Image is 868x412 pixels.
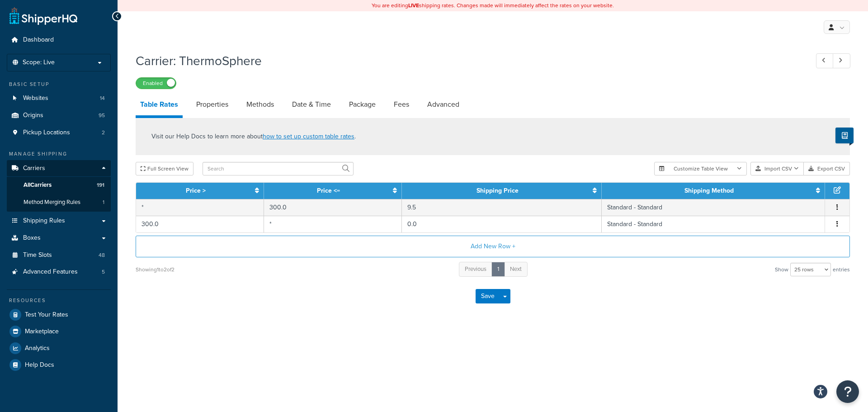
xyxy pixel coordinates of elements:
[186,186,206,195] a: Price >
[203,162,354,175] input: Search
[833,53,850,68] a: Next Record
[7,107,111,124] li: Origins
[7,160,111,212] li: Carriers
[7,177,111,194] a: AllCarriers191
[750,162,804,175] button: Import CSV
[833,263,850,276] span: entries
[804,162,850,175] button: Export CSV
[23,217,65,225] span: Shipping Rules
[835,128,854,143] button: Show Help Docs
[151,132,356,142] p: Visit our Help Docs to learn more about .
[602,216,825,232] td: Standard - Standard
[103,199,104,206] span: 1
[25,328,59,336] span: Marketplace
[25,345,50,352] span: Analytics
[23,251,52,259] span: Time Slots
[99,112,105,119] span: 95
[476,186,519,195] a: Shipping Price
[136,94,183,118] a: Table Rates
[192,94,233,115] a: Properties
[775,263,788,276] span: Show
[7,124,111,141] li: Pickup Locations
[7,160,111,177] a: Carriers
[465,265,486,273] span: Previous
[491,262,505,277] a: 1
[23,59,55,66] span: Scope: Live
[7,194,111,211] li: Method Merging Rules
[7,340,111,356] a: Analytics
[136,216,264,232] td: 300.0
[344,94,380,115] a: Package
[408,1,419,9] b: LIVE
[7,323,111,340] a: Marketplace
[7,150,111,158] div: Manage Shipping
[263,132,354,141] a: how to set up custom table rates
[23,129,70,137] span: Pickup Locations
[7,32,111,48] a: Dashboard
[102,129,105,137] span: 2
[654,162,747,175] button: Customize Table View
[402,199,602,216] td: 9.5
[7,90,111,107] a: Websites14
[25,311,68,319] span: Test Your Rates
[136,78,176,89] label: Enabled
[23,234,41,242] span: Boxes
[7,230,111,246] a: Boxes
[7,81,111,88] div: Basic Setup
[23,36,54,44] span: Dashboard
[23,95,48,102] span: Websites
[288,94,335,115] a: Date & Time
[510,265,522,273] span: Next
[7,194,111,211] a: Method Merging Rules1
[7,213,111,229] a: Shipping Rules
[816,53,834,68] a: Previous Record
[99,251,105,259] span: 48
[7,264,111,280] li: Advanced Features
[97,181,104,189] span: 191
[389,94,414,115] a: Fees
[264,199,402,216] td: 300.0
[102,268,105,276] span: 5
[24,181,52,189] span: All Carriers
[7,247,111,264] a: Time Slots48
[7,357,111,373] a: Help Docs
[459,262,492,277] a: Previous
[136,162,193,175] button: Full Screen View
[136,236,850,257] button: Add New Row +
[23,268,78,276] span: Advanced Features
[7,264,111,280] a: Advanced Features5
[317,186,340,195] a: Price <=
[504,262,528,277] a: Next
[836,380,859,403] button: Open Resource Center
[24,199,80,206] span: Method Merging Rules
[23,112,43,119] span: Origins
[23,165,45,172] span: Carriers
[136,263,175,276] div: Showing 1 to 2 of 2
[7,107,111,124] a: Origins95
[7,247,111,264] li: Time Slots
[402,216,602,232] td: 0.0
[602,199,825,216] td: Standard - Standard
[684,186,734,195] a: Shipping Method
[25,361,54,369] span: Help Docs
[423,94,464,115] a: Advanced
[476,289,500,303] button: Save
[7,90,111,107] li: Websites
[7,297,111,304] div: Resources
[100,95,105,102] span: 14
[136,52,799,70] h1: Carrier: ThermoSphere
[242,94,278,115] a: Methods
[7,307,111,323] a: Test Your Rates
[7,124,111,141] a: Pickup Locations2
